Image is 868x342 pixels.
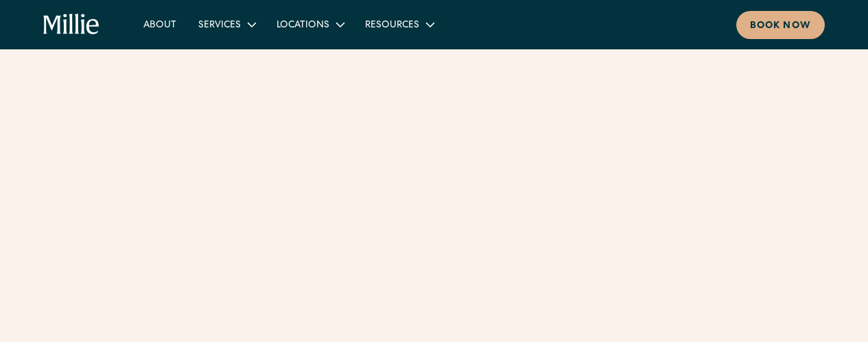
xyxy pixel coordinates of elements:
[266,13,354,36] div: Locations
[132,13,187,36] a: About
[187,13,266,36] div: Services
[736,11,825,39] a: Book now
[277,19,329,33] div: Locations
[365,19,419,33] div: Resources
[750,19,811,34] div: Book now
[43,14,99,36] a: home
[198,19,241,33] div: Services
[354,13,444,36] div: Resources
